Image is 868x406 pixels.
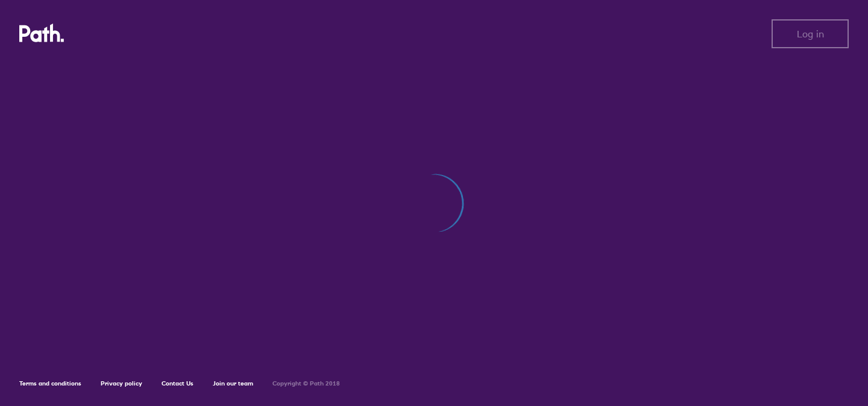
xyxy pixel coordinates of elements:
[19,379,81,387] a: Terms and conditions
[797,28,824,39] span: Log in
[772,19,849,48] button: Log in
[101,379,142,387] a: Privacy policy
[213,379,253,387] a: Join our team
[162,379,193,387] a: Contact Us
[272,380,340,387] h6: Copyright © Path 2018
